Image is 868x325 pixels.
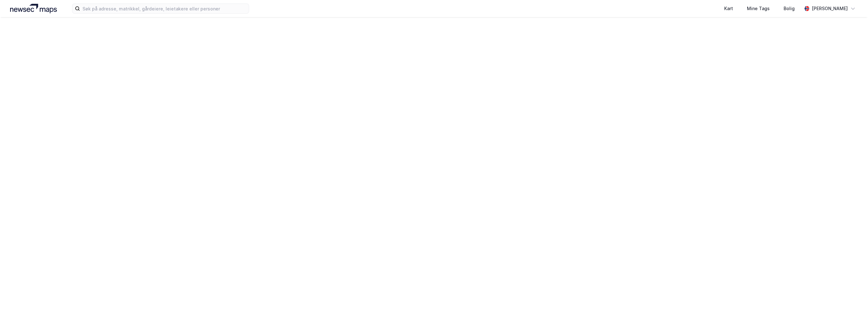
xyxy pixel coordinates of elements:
div: [PERSON_NAME] [812,5,848,12]
div: Kart [724,5,733,12]
img: logo.a4113a55bc3d86da70a041830d287a7e.svg [10,4,57,13]
iframe: Chat Widget [836,295,868,325]
div: Mine Tags [747,5,770,12]
input: Søk på adresse, matrikkel, gårdeiere, leietakere eller personer [80,4,249,13]
div: Bolig [784,5,795,12]
div: Kontrollprogram for chat [836,295,868,325]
